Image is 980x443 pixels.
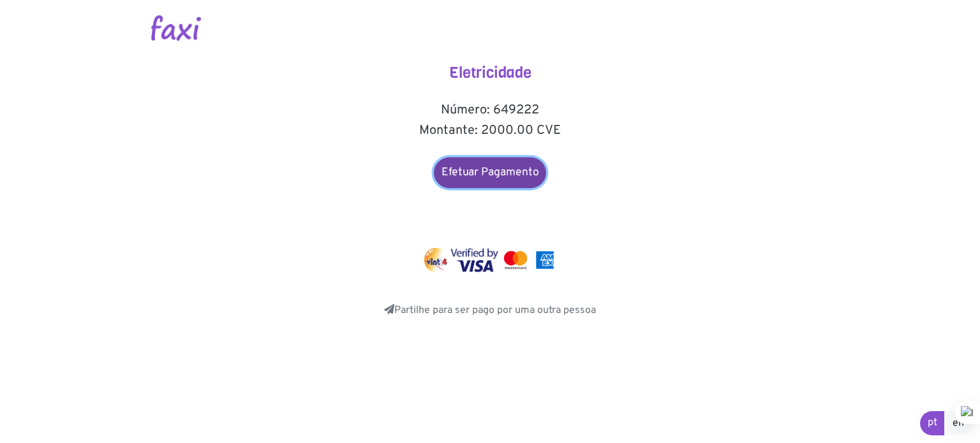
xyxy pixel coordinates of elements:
h4: Eletricidade [362,64,618,82]
a: en [944,411,972,435]
a: pt [920,411,945,435]
h5: Montante: 2000.00 CVE [362,123,618,138]
h5: Número: 649222 [362,103,618,118]
a: Partilhe para ser pago por uma outra pessoa [384,304,596,317]
img: mastercard [533,248,557,272]
img: mastercard [501,248,530,272]
a: Efetuar Pagamento [434,157,546,188]
img: visa [450,248,498,272]
img: vinti4 [423,248,449,272]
